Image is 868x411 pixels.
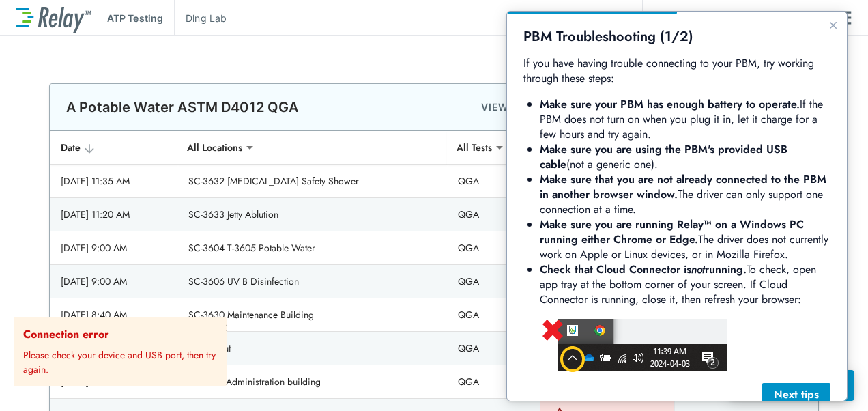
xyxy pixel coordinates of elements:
[33,160,323,190] b: Make sure that you are not already connected to the PBM in another browser window.
[33,85,293,100] b: Make sure your PBM has enough battery to operate.
[507,12,847,401] iframe: bubble
[33,205,300,236] b: Make sure you are running Relay™ on a Windows PC running either Chrome or Edge.
[831,5,852,31] img: Drawer Icon
[16,44,323,74] p: If you have having trouble connecting to your PBM, try working through these steps:
[186,11,227,25] p: Dlng Lab
[481,99,550,115] p: VIEW LATEST
[573,10,626,25] span: connected
[8,8,23,23] div: 3
[33,250,184,266] b: Check that Cloud Connector is
[177,365,446,398] td: SC-3631 Administration building
[33,130,284,160] b: Make sure you are using the PBM's provided USB cable
[447,231,540,264] td: QGA
[177,198,446,231] td: SC-3633 Jetty Ablution
[547,8,626,27] span: PBM
[27,7,85,25] div: Get Started
[184,250,198,266] b: not
[16,16,323,33] h1: PBM Troubleshooting (1/2)
[831,5,852,31] button: Main menu
[33,85,323,130] li: If the PBM does not turn on when you plug it in, let it charge for a few hours and try again.
[447,298,540,331] td: QGA
[225,322,235,333] button: close
[177,265,446,298] td: SC-3606 UV B Disinfection
[61,241,167,255] div: [DATE] 9:00 AM
[177,134,252,161] div: All Locations
[318,5,334,22] button: Close guide
[107,11,163,25] p: ATP Testing
[23,326,109,342] strong: Connection error
[177,165,446,197] td: SC-3632 [MEDICAL_DATA] Safety Shower
[447,332,540,365] td: QGA
[177,231,446,264] td: SC-3604 T-3605 Potable Water
[447,165,540,197] td: QGA
[16,16,323,395] div: Guide
[61,208,167,221] div: [DATE] 11:20 AM
[447,134,502,161] div: All Tests
[447,265,540,298] td: QGA
[177,298,446,331] td: SC-3630 Maintenance Building
[33,205,323,251] li: The driver does not currently work on Apple or Linux devices, or in Mozilla Firefox.
[102,8,117,23] div: ?
[447,365,540,398] td: QGA
[23,343,221,377] p: Please check your device and USB port, then try again.
[61,308,167,322] div: [DATE] 8:40 AM
[522,4,631,31] button: PBM connected
[33,160,323,205] li: The driver can only support one connection at a time.
[266,375,313,391] div: Next tips
[16,3,91,33] img: LuminUltra Relay
[50,131,177,165] th: Date
[33,251,323,296] li: To check, open app tray at the bottom corner of your screen. If Cloud Connector is running, close...
[198,250,240,266] b: running.
[66,99,299,115] p: A Potable Water ASTM D4012 QGA
[61,174,167,188] div: [DATE] 11:35 AM
[447,198,540,231] td: QGA
[177,332,446,365] td: Permit Hut
[61,274,167,288] div: [DATE] 9:00 AM
[33,130,323,160] li: (not a generic one).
